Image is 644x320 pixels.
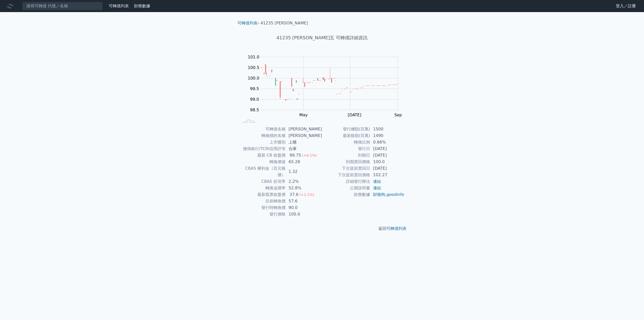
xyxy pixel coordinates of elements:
td: 1490 [370,132,405,139]
td: 最新股票收盤價 [239,191,286,198]
td: [PERSON_NAME] [286,132,322,139]
p: 返回 [233,226,411,232]
td: 上市櫃別 [239,139,286,146]
tspan: 99.5 [250,86,259,91]
td: 轉換溢價率 [239,185,286,191]
td: 公開說明書 [322,185,370,191]
a: 財報狗 [373,192,385,197]
td: 57.6 [286,198,322,204]
td: 最新 CB 收盤價 [239,152,286,159]
td: 目前轉換價 [239,198,286,204]
td: 發行時轉換價 [239,204,286,211]
td: 財務數據 [322,191,370,198]
td: 102.27 [370,172,405,178]
td: 發行總額(百萬) [322,126,370,132]
td: 100.0 [370,159,405,165]
tspan: [DATE] [348,113,361,117]
td: 100.0 [286,211,322,218]
tspan: 98.5 [250,108,259,112]
td: 到期賣回價格 [322,159,370,165]
a: 可轉債列表 [386,226,407,231]
li: 41235 [PERSON_NAME] [261,20,308,26]
span: (+1.1%) [300,193,314,197]
td: 最新餘額(百萬) [322,132,370,139]
div: 37.6 [289,191,300,198]
td: 可轉債名稱 [239,126,286,132]
td: CBAS 折現率 [239,178,286,185]
td: 到期日 [322,152,370,159]
a: 可轉債列表 [109,4,129,8]
tspan: 100.5 [248,65,259,70]
td: 90.0 [286,204,322,211]
td: 下次提前賣回價格 [322,172,370,178]
tspan: May [299,113,308,117]
td: 上櫃 [286,139,322,146]
td: 轉換價值 [239,159,286,165]
g: Chart [245,55,406,117]
td: 發行價格 [239,211,286,218]
div: 99.75 [289,152,302,159]
td: 合庫 [286,146,322,152]
td: [DATE] [370,146,405,152]
tspan: 101.0 [248,55,259,59]
tspan: 100.0 [248,76,259,81]
td: 詳細發行辦法 [322,178,370,185]
a: 可轉債列表 [237,21,258,25]
a: 連結 [373,186,381,190]
td: 65.28 [286,159,322,165]
a: 財務數據 [134,4,150,8]
td: [DATE] [370,165,405,172]
li: › [237,20,259,26]
td: 52.8% [286,185,322,191]
tspan: 99.0 [250,97,259,102]
td: 0.66% [370,139,405,146]
td: [PERSON_NAME] [286,126,322,132]
td: , [370,191,405,198]
td: 1500 [370,126,405,132]
h1: 41235 [PERSON_NAME]五 可轉債詳細資訊 [233,34,411,41]
td: 下次提前賣回日 [322,165,370,172]
a: goodinfo [386,192,404,197]
tspan: Sep [394,113,402,117]
td: 擔保銀行/TCRI信用評等 [239,146,286,152]
iframe: Chat Widget [619,296,644,320]
td: 轉換比例 [322,139,370,146]
span: (+0.1%) [302,153,317,157]
a: 連結 [373,179,381,184]
td: 發行日 [322,146,370,152]
td: [DATE] [370,152,405,159]
a: 登入／註冊 [612,2,640,10]
input: 搜尋可轉債 代號／名稱 [22,2,103,10]
td: 轉換標的名稱 [239,132,286,139]
td: CBAS 權利金（百元報價） [239,165,286,178]
td: 1.32 [286,165,322,178]
td: 2.2% [286,178,322,185]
